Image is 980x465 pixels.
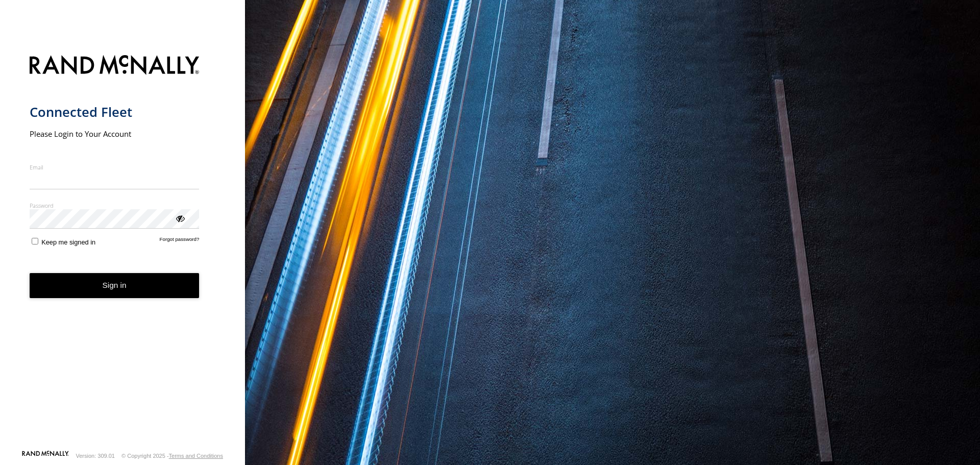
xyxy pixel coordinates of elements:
input: Keep me signed in [32,238,38,244]
a: Visit our Website [22,451,69,461]
form: main [30,49,216,450]
div: Version: 309.01 [76,453,115,459]
label: Password [30,202,200,209]
span: Keep me signed in [41,238,95,246]
a: Forgot password? [160,236,200,246]
div: © Copyright 2025 - [121,453,223,459]
label: Email [30,163,200,171]
h1: Connected Fleet [30,104,200,120]
button: Sign in [30,273,200,298]
a: Terms and Conditions [169,453,223,459]
img: Rand McNally [30,53,200,79]
h2: Please Login to Your Account [30,129,200,139]
div: ViewPassword [175,213,185,223]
